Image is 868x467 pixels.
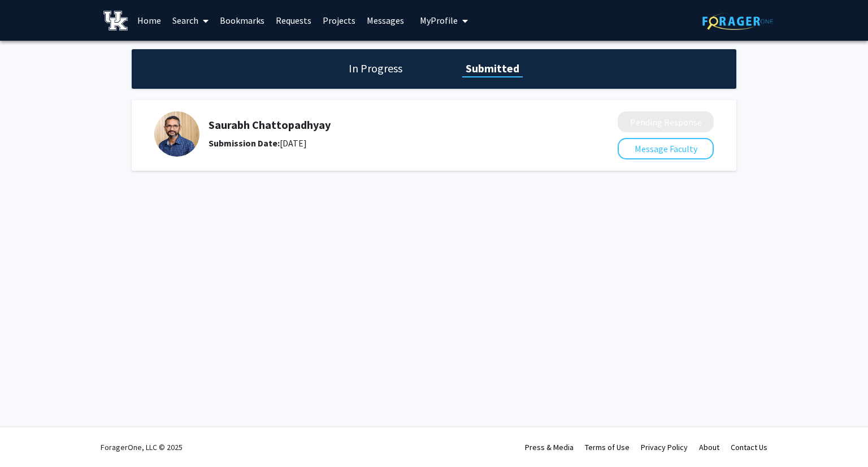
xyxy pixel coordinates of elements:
a: Requests [270,1,317,40]
img: University of Kentucky Logo [103,11,128,31]
span: My Profile [420,15,458,26]
h5: Saurabh Chattopadhyay [209,118,558,132]
button: Pending Response [618,111,714,132]
div: [DATE] [209,136,558,150]
a: Press & Media [525,442,574,452]
a: Contact Us [731,442,767,452]
h1: Submitted [462,60,523,76]
img: ForagerOne Logo [702,12,773,30]
img: Profile Picture [154,111,199,157]
a: Home [132,1,167,40]
a: Bookmarks [214,1,270,40]
div: ForagerOne, LLC © 2025 [101,427,183,467]
a: Message Faculty [618,143,714,154]
a: Terms of Use [585,442,630,452]
iframe: Chat [8,416,48,459]
a: Search [167,1,214,40]
a: Projects [317,1,361,40]
a: Privacy Policy [641,442,688,452]
b: Submission Date: [209,137,280,149]
a: About [699,442,719,452]
button: Message Faculty [618,138,714,159]
h1: In Progress [345,60,406,76]
a: Messages [361,1,410,40]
